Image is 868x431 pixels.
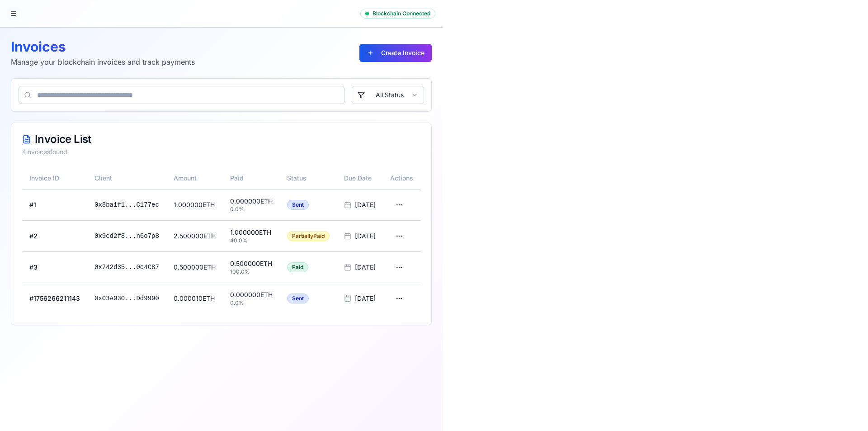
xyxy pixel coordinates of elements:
h1: Invoices [11,38,195,55]
div: [DATE] [344,294,376,303]
div: 4 invoice s found [22,147,420,156]
td: 1.000000 ETH [166,189,223,220]
td: # 3 [22,251,87,283]
th: Due Date [337,167,383,189]
span: 0.000000 ETH [230,197,273,206]
div: Sent [287,200,309,210]
span: 0.000000 ETH [230,290,273,299]
td: 0x03A930 ... Dd9990 [87,283,166,314]
span: 100.0 % [230,268,273,275]
td: # 1756266211143 [22,283,87,314]
span: 1.000000 ETH [230,228,273,237]
span: 0.500000 ETH [230,259,273,268]
td: 0x8ba1f1 ... C177ec [87,189,166,220]
div: Invoice List [22,134,420,145]
p: Manage your blockchain invoices and track payments [11,57,195,67]
div: [DATE] [344,232,376,241]
div: [DATE] [344,200,376,209]
td: 0x742d35 ... 0c4C87 [87,251,166,283]
td: 2.500000 ETH [166,220,223,251]
div: PartiallyPaid [287,231,330,241]
span: 0.0 % [230,206,273,213]
span: 40.0 % [230,237,273,244]
span: 0.0 % [230,299,273,307]
th: Paid [223,167,280,189]
td: 0x9cd2f8 ... n6o7p8 [87,220,166,251]
th: Client [87,167,166,189]
th: Status [280,167,337,189]
th: Actions [383,167,420,189]
td: # 2 [22,220,87,251]
div: Paid [287,262,308,272]
button: Create Invoice [359,44,432,62]
th: Amount [166,167,223,189]
th: Invoice ID [22,167,87,189]
td: 0.000010 ETH [166,283,223,314]
div: [DATE] [344,263,376,272]
td: # 1 [22,189,87,220]
td: 0.500000 ETH [166,251,223,283]
div: Sent [287,294,309,303]
div: Blockchain Connected [360,9,435,19]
